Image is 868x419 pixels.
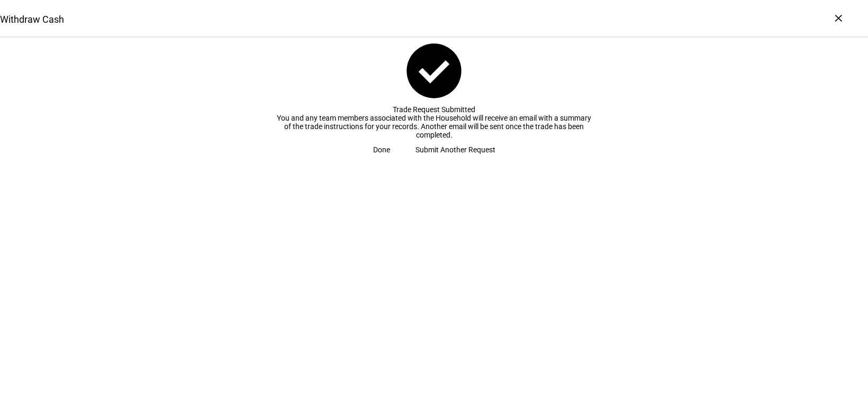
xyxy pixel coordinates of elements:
div: You and any team members associated with the Household will receive an email with a summary of th... [275,114,593,139]
mat-icon: check_circle [401,38,467,104]
span: Done [373,139,390,160]
button: Done [360,139,403,160]
button: Submit Another Request [403,139,508,160]
span: Submit Another Request [415,139,495,160]
div: Trade Request Submitted [275,105,593,114]
div: × [830,10,847,26]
